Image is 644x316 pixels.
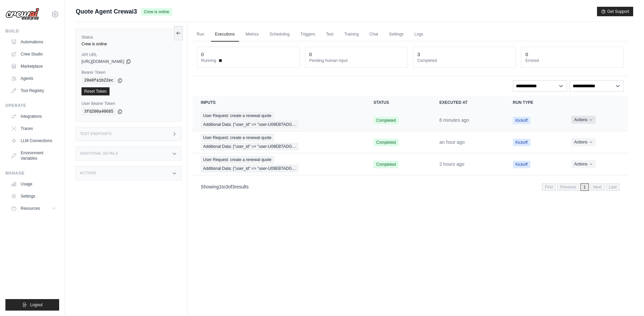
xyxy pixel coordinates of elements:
[201,143,299,150] span: Additional Data: {"user_id" => "user-U09EBTADG…
[8,73,59,84] a: Agents
[571,138,595,146] button: Actions for execution
[201,121,299,128] span: Additional Data: {"user_id" => "user-U09EBTADG…
[374,139,399,146] span: Completed
[8,85,59,96] a: Tool Registry
[76,7,137,16] span: Quote Agent Crewai3
[5,171,59,176] div: Manage
[80,132,112,136] h3: Test Endpoints
[439,117,469,123] time: September 15, 2025 at 14:18 PDT
[374,117,399,124] span: Completed
[513,139,530,146] span: Kickoff
[542,183,556,191] span: First
[141,8,172,16] span: Crew is online
[340,27,363,42] a: Training
[513,117,530,124] span: Kickoff
[8,148,59,164] a: Environment Variables
[201,134,357,150] a: View execution details for User Request
[8,123,59,134] a: Traces
[606,183,620,191] span: Last
[201,112,274,119] span: User Request: create a renewal quote
[225,184,228,189] span: 3
[571,160,595,168] button: Actions for execution
[513,161,530,168] span: Kickoff
[5,299,59,311] button: Logout
[525,58,619,63] dt: Errored
[8,135,59,146] a: LLM Connections
[374,161,399,168] span: Completed
[296,27,319,42] a: Triggers
[439,161,464,167] time: September 15, 2025 at 12:00 PDT
[219,184,222,189] span: 1
[201,112,357,128] a: View execution details for User Request
[201,58,216,63] span: Running
[431,96,505,109] th: Executed at
[81,52,176,58] label: API URL
[542,183,620,191] nav: Pagination
[309,58,403,63] dt: Pending human input
[242,27,263,42] a: Metrics
[81,70,176,75] label: Bearer Token
[201,156,274,163] span: User Request: create a renewal quote
[8,203,59,214] button: Resources
[193,27,208,42] a: Run
[265,27,293,42] a: Scheduling
[21,206,40,211] span: Resources
[610,284,644,316] iframe: Chat Widget
[193,96,365,109] th: Inputs
[365,96,431,109] th: Status
[322,27,337,42] a: Test
[211,27,239,42] a: Executions
[5,8,39,21] img: Logo
[81,87,110,95] a: Reset Token
[8,37,59,47] a: Automations
[81,101,176,106] label: User Bearer Token
[80,152,118,156] h3: Additional Details
[81,59,124,64] span: [URL][DOMAIN_NAME]
[505,96,564,109] th: Run Type
[590,183,605,191] span: Next
[193,96,628,195] section: Crew executions table
[201,165,299,172] span: Additional Data: {"user_id" => "user-U09EBTADG…
[193,178,628,195] nav: Pagination
[8,49,59,60] a: Crew Studio
[557,183,579,191] span: Previous
[525,51,528,58] div: 0
[232,184,235,189] span: 3
[81,35,176,40] label: Status
[81,41,176,47] div: Crew is online
[8,191,59,202] a: Settings
[201,134,274,141] span: User Request: create a renewal quote
[439,139,465,145] time: September 15, 2025 at 13:21 PDT
[5,28,59,34] div: Build
[410,27,427,42] a: Logs
[80,171,96,175] h3: Actions
[201,156,357,172] a: View execution details for User Request
[385,27,407,42] a: Settings
[201,51,204,58] div: 0
[81,108,116,116] code: 3fd200a40685
[201,183,249,190] p: Showing to of results
[8,179,59,189] a: Usage
[365,27,382,42] a: Chat
[571,116,595,124] button: Actions for execution
[5,103,59,108] div: Operate
[309,51,312,58] div: 0
[81,76,116,85] code: 20e0fa1b22ec
[580,183,589,191] span: 1
[417,58,511,63] dt: Completed
[8,111,59,122] a: Integrations
[597,7,633,16] button: Get Support
[417,51,420,58] div: 3
[30,302,43,308] span: Logout
[8,61,59,72] a: Marketplace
